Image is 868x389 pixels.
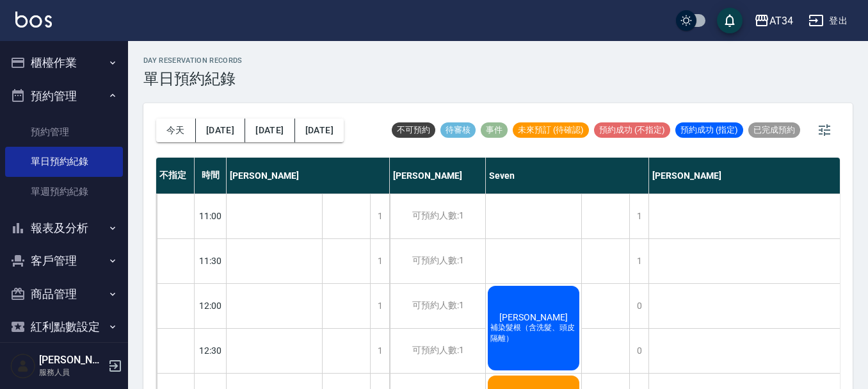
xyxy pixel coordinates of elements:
div: 1 [629,194,648,238]
button: 報表及分析 [5,211,123,245]
span: 補染髮根（含洗髮、頭皮隔離） [488,322,579,344]
a: 單日預約紀錄 [5,147,123,176]
div: Seven [486,158,649,194]
span: 未來預訂 (待確認) [513,124,589,136]
h3: 單日預約紀錄 [143,70,243,88]
button: [DATE] [196,119,245,142]
span: 預約成功 (不指定) [594,124,670,136]
div: 11:30 [195,238,227,283]
button: 客戶管理 [5,244,123,277]
div: [PERSON_NAME] [390,158,486,194]
div: 可預約人數:1 [390,239,485,283]
div: 可預約人數:1 [390,194,485,238]
button: 預約管理 [5,79,123,113]
button: save [717,8,743,33]
div: 1 [370,194,389,238]
div: 11:00 [195,194,227,238]
button: [DATE] [245,119,294,142]
div: 可預約人數:1 [390,284,485,328]
div: 1 [370,329,389,373]
div: 12:00 [195,283,227,328]
button: AT34 [749,8,798,34]
div: 12:30 [195,328,227,373]
span: 預約成功 (指定) [675,124,743,136]
div: 可預約人數:1 [390,329,485,373]
img: Logo [15,12,52,28]
div: 1 [629,239,648,283]
a: 單週預約紀錄 [5,177,123,206]
p: 服務人員 [39,367,104,378]
div: 0 [629,329,648,373]
h5: [PERSON_NAME] [39,354,104,367]
button: 紅利點數設定 [5,310,123,343]
div: 0 [629,284,648,328]
button: 登出 [803,9,853,33]
span: 事件 [481,124,508,136]
img: Person [10,353,36,379]
button: 今天 [156,119,196,142]
button: [DATE] [295,119,344,142]
a: 預約管理 [5,117,123,147]
div: 1 [370,239,389,283]
div: [PERSON_NAME] [227,158,390,194]
span: 已完成預約 [748,124,800,136]
button: 商品管理 [5,277,123,311]
h2: day Reservation records [143,56,243,65]
div: 1 [370,284,389,328]
span: [PERSON_NAME] [497,312,570,322]
span: 不可預約 [392,124,435,136]
div: 時間 [195,158,227,194]
div: 不指定 [156,158,195,194]
button: 櫃檯作業 [5,46,123,79]
div: AT34 [769,13,793,29]
span: 待審核 [440,124,476,136]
